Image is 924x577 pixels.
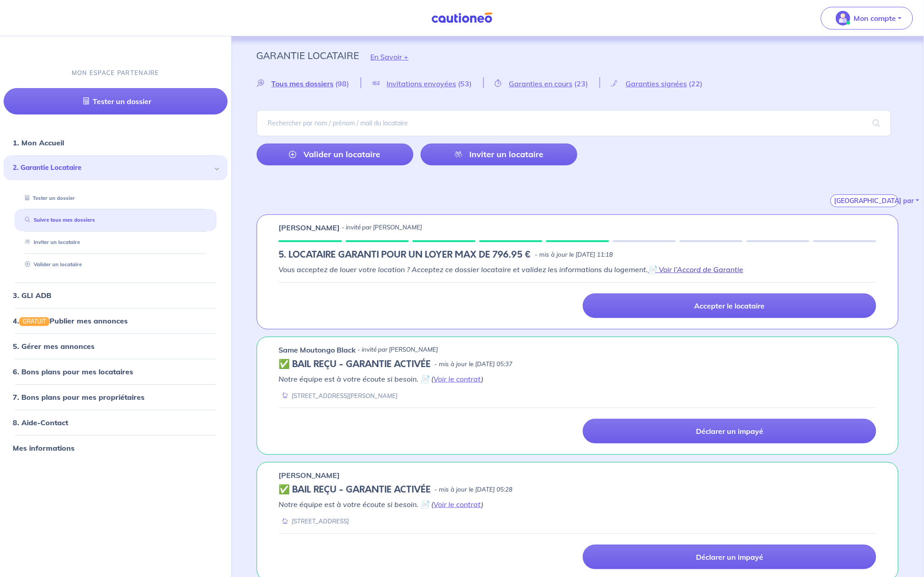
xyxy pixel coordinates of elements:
div: 3. GLI ADB [4,286,228,304]
p: - mis à jour le [DATE] 05:37 [435,360,513,369]
a: 1. Mon Accueil [13,138,64,147]
div: 6. Bons plans pour mes locataires [4,363,228,381]
div: Valider un locataire [15,257,217,272]
a: Accepter le locataire [583,293,876,318]
input: Rechercher par nom / prénom / mail du locataire [257,110,892,136]
a: Mes informations [13,443,75,453]
h5: 5. LOCATAIRE GARANTI POUR UN LOYER MAX DE 796.95 € [279,249,532,260]
span: Tous mes dossiers [272,79,334,88]
a: Suivre tous mes dossiers [21,217,95,223]
p: Accepter le locataire [695,301,765,310]
div: state: CONTRACT-VALIDATED, Context: IN-MANAGEMENT,IN-MANAGEMENT [279,484,877,495]
a: Inviter un locataire [21,239,80,245]
button: illu_account_valid_menu.svgMon compte [821,7,913,30]
a: Voir le contrat [434,374,482,383]
span: (98) [336,79,349,88]
span: Garanties signées [626,79,687,88]
p: MON ESPACE PARTENAIRE [72,69,159,77]
p: Déclarer un impayé [696,427,763,436]
p: Mon compte [854,13,896,24]
em: Vous acceptez de louer votre location ? Acceptez ce dossier locataire et validez les informations... [279,265,744,274]
button: [GEOGRAPHIC_DATA] par [830,194,899,207]
em: Notre équipe est à votre écoute si besoin. 📄 ( ) [279,374,484,383]
a: 7. Bons plans pour mes propriétaires [13,393,144,402]
span: Invitations envoyées [387,79,457,88]
a: Invitations envoyées(53) [361,79,483,88]
div: Mes informations [4,439,228,457]
a: Voir le contrat [434,500,482,509]
a: Tester un dossier [21,195,75,201]
a: 8. Aide-Contact [13,418,68,427]
p: Garantie Locataire [257,47,359,64]
p: [PERSON_NAME] [279,470,340,481]
a: Déclarer un impayé [583,419,876,443]
span: (22) [689,79,703,88]
span: Garanties en cours [509,79,573,88]
button: En Savoir + [359,44,420,70]
p: [PERSON_NAME] [279,222,340,233]
a: Garanties en cours(23) [484,79,600,88]
div: 2. Garantie Locataire [4,155,228,180]
h5: ✅ BAIL REÇU - GARANTIE ACTIVÉE [279,359,431,370]
a: Garanties signées(22) [600,79,714,88]
div: Tester un dossier [15,191,217,206]
img: Cautioneo [428,12,496,24]
p: - invité par [PERSON_NAME] [358,345,438,354]
div: 5. Gérer mes annonces [4,337,228,355]
a: Tous mes dossiers(98) [257,79,361,88]
p: - invité par [PERSON_NAME] [342,223,422,232]
div: [STREET_ADDRESS] [279,517,349,526]
span: search [862,110,891,136]
a: 4.GRATUITPublier mes annonces [13,316,128,325]
span: 2. Garantie Locataire [13,163,212,173]
h5: ✅ BAIL REÇU - GARANTIE ACTIVÉE [279,484,431,495]
a: Valider un locataire [257,144,413,165]
div: 8. Aide-Contact [4,413,228,432]
a: Inviter un locataire [421,144,577,165]
a: 6. Bons plans pour mes locataires [13,367,133,376]
a: 5. Gérer mes annonces [13,342,94,351]
div: [STREET_ADDRESS][PERSON_NAME] [279,392,398,400]
p: - mis à jour le [DATE] 11:18 [535,250,613,259]
p: Déclarer un impayé [696,552,763,562]
p: - mis à jour le [DATE] 05:28 [435,485,513,494]
em: Notre équipe est à votre écoute si besoin. 📄 ( ) [279,500,484,509]
span: (23) [575,79,588,88]
div: 4.GRATUITPublier mes annonces [4,312,228,330]
div: state: CONTRACT-VALIDATED, Context: IN-MANAGEMENT,IN-MANAGEMENT [279,359,877,370]
a: Valider un locataire [21,261,82,268]
div: Inviter un locataire [15,235,217,250]
span: (53) [458,79,472,88]
a: Tester un dossier [4,88,228,114]
div: state: RENTER-PROPERTY-IN-PROGRESS, Context: , [279,249,877,260]
img: illu_account_valid_menu.svg [836,11,850,25]
div: 7. Bons plans pour mes propriétaires [4,388,228,406]
a: 📄 Voir l’Accord de Garantie [648,265,744,274]
div: Suivre tous mes dossiers [15,213,217,228]
a: 3. GLI ADB [13,291,51,300]
p: Same Moutongo Black [279,344,356,355]
a: Déclarer un impayé [583,545,876,569]
div: 1. Mon Accueil [4,134,228,152]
